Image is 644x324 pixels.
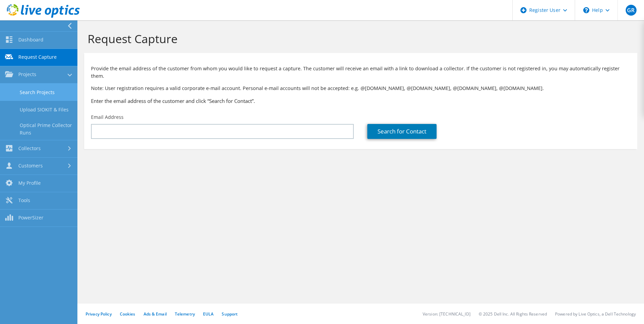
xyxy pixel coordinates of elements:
[479,311,547,317] li: © 2025 Dell Inc. All Rights Reserved
[88,32,630,46] h1: Request Capture
[222,311,238,317] a: Support
[91,114,124,121] label: Email Address
[91,97,630,105] h3: Enter the email address of the customer and click “Search for Contact”.
[203,311,214,317] a: EULA
[423,311,471,317] li: Version: [TECHNICAL_ID]
[555,311,636,317] li: Powered by Live Optics, a Dell Technology
[120,311,135,317] a: Cookies
[583,7,589,13] svg: \n
[144,311,167,317] a: Ads & Email
[175,311,195,317] a: Telemetry
[626,5,637,16] span: GR
[86,311,112,317] a: Privacy Policy
[91,85,630,92] p: Note: User registration requires a valid corporate e-mail account. Personal e-mail accounts will ...
[367,124,437,139] a: Search for Contact
[91,65,630,80] p: Provide the email address of the customer from whom you would like to request a capture. The cust...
